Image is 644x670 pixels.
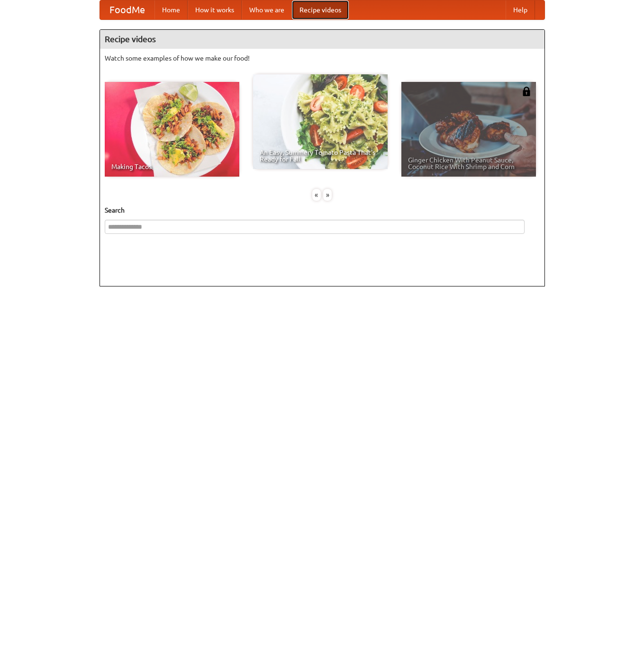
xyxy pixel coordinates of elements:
a: Recipe videos [292,0,349,19]
div: » [323,189,332,201]
a: FoodMe [100,0,154,19]
a: An Easy, Summery Tomato Pasta That's Ready for Fall [253,74,388,169]
a: Who we are [242,0,292,19]
a: Help [506,0,535,19]
div: « [312,189,321,201]
a: Home [154,0,188,19]
h5: Search [105,205,540,215]
span: Making Tacos [111,163,233,170]
h4: Recipe videos [100,30,544,49]
img: 483408.png [522,87,531,96]
a: Making Tacos [105,82,239,177]
p: Watch some examples of how we make our food! [105,54,540,63]
span: An Easy, Summery Tomato Pasta That's Ready for Fall [260,149,381,162]
a: How it works [188,0,242,19]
